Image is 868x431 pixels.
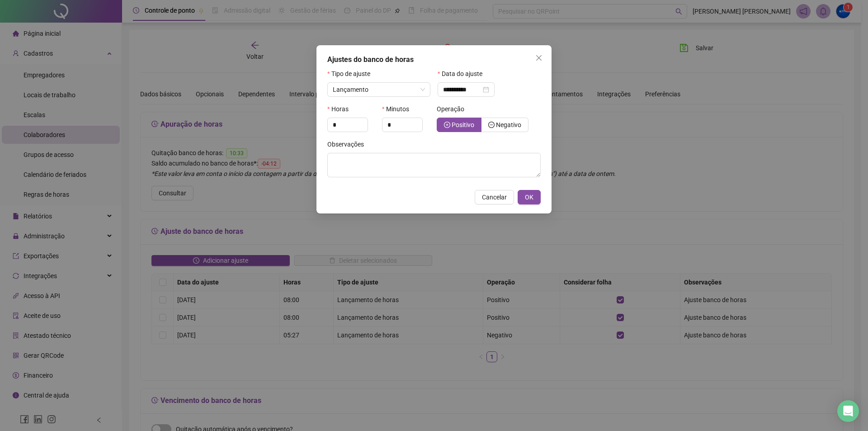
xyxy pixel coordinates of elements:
span: minus-circle [488,122,495,128]
label: Data do ajuste [438,69,488,79]
span: Positivo [452,121,474,128]
span: Negativo [496,121,521,128]
span: plus-circle [444,122,450,128]
button: OK [518,190,541,204]
span: Lançamento [333,86,368,93]
label: Horas [327,104,354,114]
div: Ajustes do banco de horas [327,54,541,65]
label: Minutos [382,104,415,114]
label: Tipo de ajuste [327,69,376,79]
span: Cancelar [482,192,507,202]
label: Operação [437,104,470,114]
label: Observações [327,139,370,149]
span: OK [525,192,533,202]
span: close [535,54,542,62]
button: Cancelar [475,190,514,204]
button: Close [532,51,546,65]
div: Open Intercom Messenger [837,400,859,422]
